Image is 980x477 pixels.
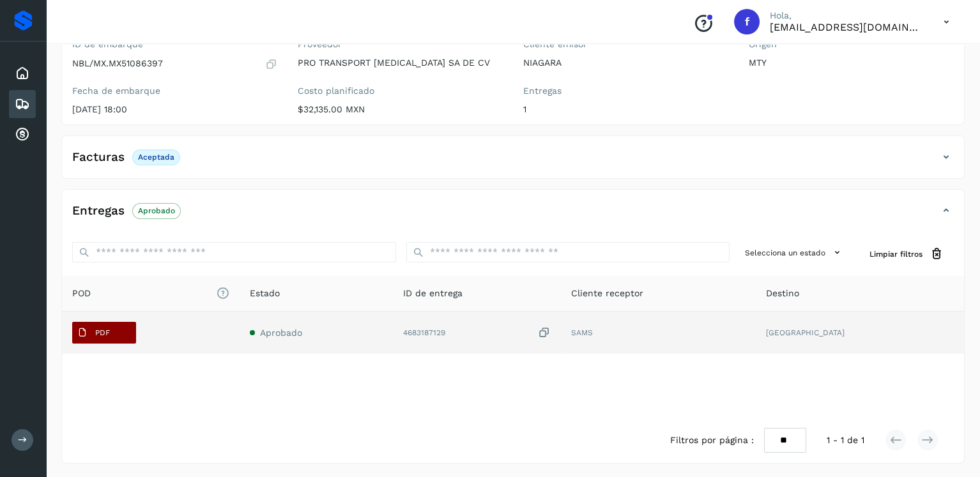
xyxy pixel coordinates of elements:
p: [DATE] 18:00 [72,104,277,115]
p: Aceptada [138,153,174,162]
span: POD [72,287,229,300]
div: Inicio [9,59,36,87]
h4: Entregas [72,204,125,218]
p: MTY [749,57,954,68]
p: Hola, [770,10,923,21]
span: Filtros por página : [670,434,754,447]
p: NBL/MX.MX51086397 [72,58,163,69]
span: ID de entrega [403,287,463,300]
label: Proveedor [298,39,503,50]
p: PDF [95,328,110,337]
div: Cuentas por cobrar [9,121,36,149]
p: Aprobado [138,206,175,215]
p: 1 [523,104,728,115]
div: Embarques [9,90,36,118]
h4: Facturas [72,150,125,165]
label: Fecha de embarque [72,86,277,96]
div: EntregasAprobado [62,200,964,232]
div: FacturasAceptada [62,146,964,178]
span: Destino [766,287,799,300]
span: Estado [250,287,280,300]
span: Cliente receptor [571,287,643,300]
p: NIAGARA [523,57,728,68]
td: SAMS [561,312,756,354]
label: Cliente emisor [523,39,728,50]
td: [GEOGRAPHIC_DATA] [756,312,964,354]
label: Costo planificado [298,86,503,96]
span: Aprobado [260,328,302,338]
label: ID de embarque [72,39,277,50]
span: 1 - 1 de 1 [827,434,864,447]
p: facturacion@protransport.com.mx [770,21,923,33]
label: Origen [749,39,954,50]
label: Entregas [523,86,728,96]
button: Selecciona un estado [740,242,849,263]
p: PRO TRANSPORT [MEDICAL_DATA] SA DE CV [298,57,503,68]
p: $32,135.00 MXN [298,104,503,115]
span: Limpiar filtros [869,248,923,260]
div: 4683187129 [403,326,551,340]
button: Limpiar filtros [859,242,954,266]
button: PDF [72,322,136,344]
